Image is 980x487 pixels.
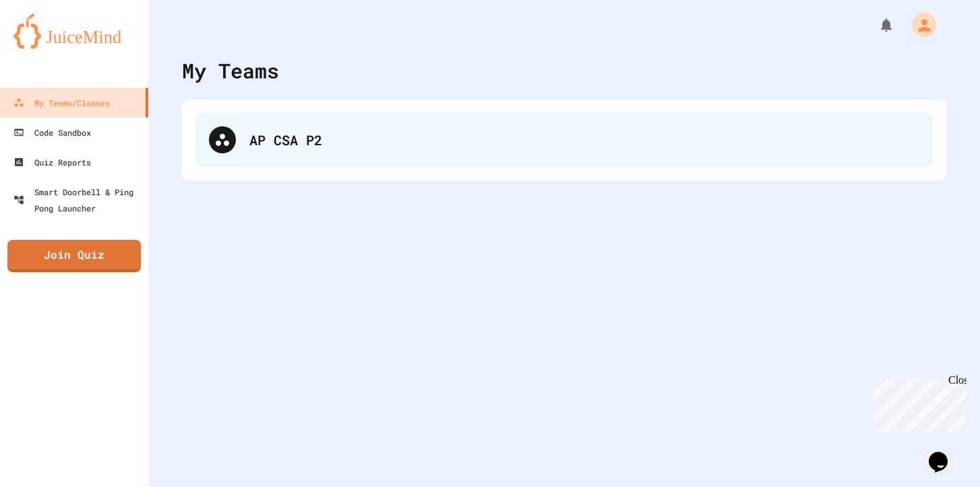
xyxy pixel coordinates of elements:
div: Chat with us now!Close [5,5,93,86]
iframe: chat widget [868,374,967,432]
img: logo-orange.svg [13,14,135,49]
div: My Notifications [853,14,898,36]
div: Smart Doorbell & Ping Pong Launcher [13,184,143,216]
iframe: chat widget [923,433,967,473]
div: My Teams [182,55,279,86]
div: My Teams/Classes [13,95,110,111]
a: Join Quiz [7,240,141,272]
div: Code Sandbox [13,124,91,140]
div: AP CSA P2 [249,130,919,150]
div: AP CSA P2 [195,113,933,167]
div: My Account [898,9,940,41]
div: Quiz Reports [13,154,91,170]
